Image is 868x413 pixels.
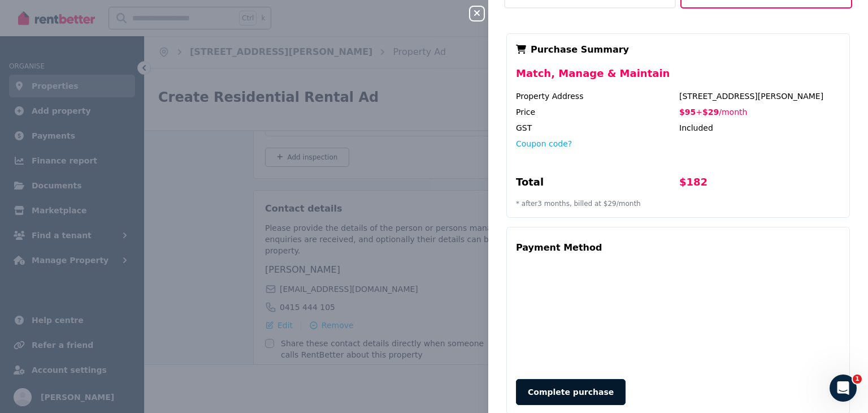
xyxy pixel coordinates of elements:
div: Total [516,174,677,195]
span: 1 [853,375,862,384]
button: Complete purchase [516,379,626,405]
div: $182 [679,174,840,195]
span: + [696,107,702,117]
p: * after 3 month s, billed at $29 / month [516,199,840,208]
div: Property Address [516,91,677,102]
iframe: Intercom live chat [830,375,857,402]
div: Payment Method [516,236,602,259]
span: $29 [702,107,719,117]
span: / month [719,107,747,117]
div: Purchase Summary [516,43,840,57]
div: Included [679,122,840,134]
div: GST [516,122,677,134]
div: Match, Manage & Maintain [516,66,840,91]
div: [STREET_ADDRESS][PERSON_NAME] [679,91,840,102]
span: $95 [679,107,696,117]
div: Price [516,106,677,118]
iframe: Secure payment input frame [514,261,843,368]
button: Coupon code? [516,138,572,149]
